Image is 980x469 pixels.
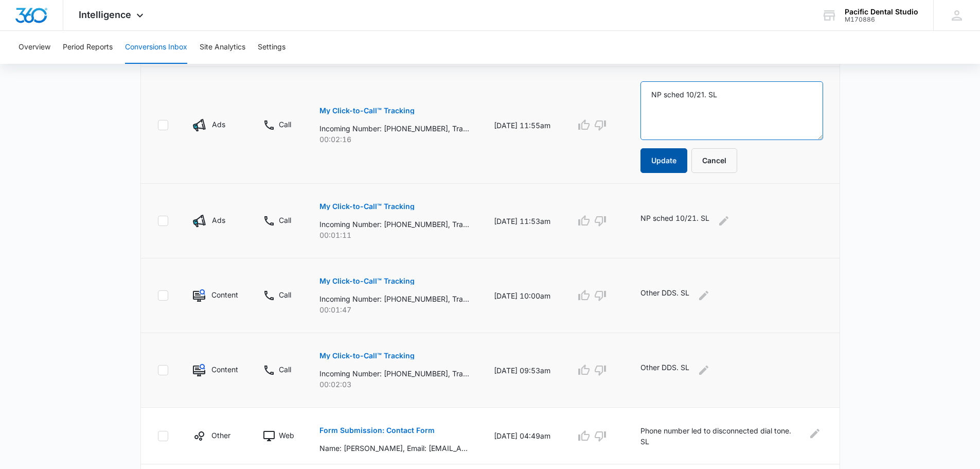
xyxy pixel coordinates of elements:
[125,31,187,64] button: Conversions Inbox
[258,31,286,64] button: Settings
[482,184,563,258] td: [DATE] 11:53am
[482,67,563,184] td: [DATE] 11:55am
[482,333,563,408] td: [DATE] 09:53am
[279,289,291,300] p: Call
[807,425,823,442] button: Edit Comments
[640,362,689,378] p: Other DDS. SL
[19,31,50,64] button: Overview
[79,9,131,20] span: Intelligence
[640,287,689,304] p: Other DDS. SL
[319,123,469,134] p: Incoming Number: [PHONE_NUMBER], Tracking Number: [PHONE_NUMBER], Ring To: [PHONE_NUMBER], Caller...
[319,352,415,359] p: My Click-to-Call™ Tracking
[319,277,415,285] p: My Click-to-Call™ Tracking
[200,31,245,64] button: Site Analytics
[640,148,687,173] button: Update
[319,427,435,434] p: Form Submission: Contact Form
[319,219,469,230] p: Incoming Number: [PHONE_NUMBER], Tracking Number: [PHONE_NUMBER], Ring To: [PHONE_NUMBER], Caller...
[319,107,415,114] p: My Click-to-Call™ Tracking
[319,368,469,379] p: Incoming Number: [PHONE_NUMBER], Tracking Number: [PHONE_NUMBER], Ring To: [PHONE_NUMBER], Caller...
[319,230,469,240] p: 00:01:11
[845,8,918,16] div: account name
[319,134,469,145] p: 00:02:16
[319,343,415,368] button: My Click-to-Call™ Tracking
[319,418,435,443] button: Form Submission: Contact Form
[319,293,469,304] p: Incoming Number: [PHONE_NUMBER], Tracking Number: [PHONE_NUMBER], Ring To: [PHONE_NUMBER], Caller...
[640,425,800,447] p: Phone number led to disconnected dial tone. SL
[279,215,291,225] p: Call
[319,379,469,390] p: 00:02:03
[319,269,415,293] button: My Click-to-Call™ Tracking
[212,215,225,225] p: Ads
[482,408,563,464] td: [DATE] 04:49am
[279,364,291,375] p: Call
[482,258,563,333] td: [DATE] 10:00am
[696,287,712,304] button: Edit Comments
[319,194,415,219] button: My Click-to-Call™ Tracking
[211,430,230,441] p: Other
[716,213,732,229] button: Edit Comments
[212,119,225,130] p: Ads
[319,443,469,454] p: Name: [PERSON_NAME], Email: [EMAIL_ADDRESS][DOMAIN_NAME], Phone: [PHONE_NUMBER], May we email you...
[691,148,737,173] button: Cancel
[640,213,709,229] p: NP sched 10/21. SL
[63,31,113,64] button: Period Reports
[696,362,712,378] button: Edit Comments
[640,81,823,140] textarea: NP sched 10/21. SL
[319,203,415,210] p: My Click-to-Call™ Tracking
[211,289,238,300] p: Content
[279,119,291,130] p: Call
[211,364,238,375] p: Content
[279,430,294,441] p: Web
[319,98,415,123] button: My Click-to-Call™ Tracking
[319,304,469,315] p: 00:01:47
[845,16,918,23] div: account id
